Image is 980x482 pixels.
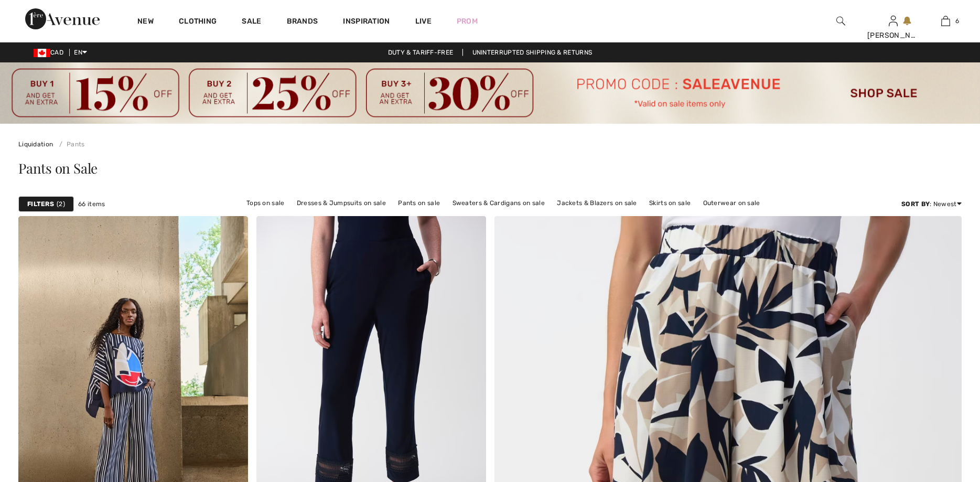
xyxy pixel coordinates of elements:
img: search the website [836,15,845,27]
a: Outerwear on sale [698,196,766,210]
a: Sweaters & Cardigans on sale [447,196,550,210]
a: Jackets & Blazers on sale [552,196,642,210]
div: : Newest [901,199,962,209]
strong: Filters [27,199,54,209]
a: Tops on sale [241,196,290,210]
a: Dresses & Jumpsuits on sale [292,196,391,210]
img: My Bag [941,15,950,27]
a: Brands [287,17,318,28]
span: Pants on Sale [18,159,98,177]
div: [PERSON_NAME] [867,30,919,41]
a: Live [415,16,432,27]
iframe: Opens a widget where you can chat to one of our agents [913,403,970,430]
img: 1ère Avenue [25,8,100,29]
a: Prom [457,16,478,27]
a: 6 [920,15,971,27]
a: Sign In [889,16,898,26]
a: Sale [242,17,261,28]
a: Clothing [179,17,217,28]
a: Pants [55,141,85,148]
span: CAD [34,49,68,56]
strong: Sort By [901,200,930,208]
span: Inspiration [343,17,390,28]
span: 66 items [78,199,105,209]
a: Skirts on sale [644,196,696,210]
span: 6 [955,16,959,26]
img: Canadian Dollar [34,49,50,57]
a: New [137,17,154,28]
span: EN [74,49,87,56]
img: My Info [889,15,898,27]
span: 2 [57,199,65,209]
a: Pants on sale [393,196,445,210]
a: Liquidation [18,141,53,148]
